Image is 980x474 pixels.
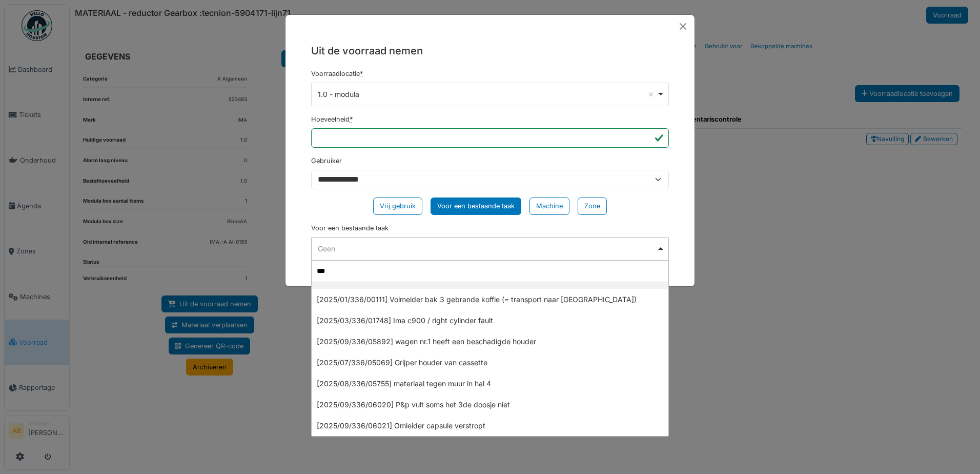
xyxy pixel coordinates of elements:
div: [2025/09/336/05892] wagen nr.1 heeft een beschadigde houder [312,331,668,352]
div: 1.0 - modula [318,89,657,100]
div: [2025/01/336/00111] Volmelder bak 3 gebrande koffie (= transport naar [GEOGRAPHIC_DATA]) [312,289,668,310]
div: Vrij gebruik [373,197,422,214]
button: Close [676,19,690,34]
label: Voorraadlocatie [311,69,363,78]
div: [2025/09/336/06021] Omleider capsule verstropt [312,415,668,436]
label: Gebruiker [311,156,342,166]
input: Geen [312,261,668,282]
div: [2025/08/336/05755] materiaal tegen muur in hal 4 [312,373,668,394]
abbr: Verplicht [360,70,363,77]
abbr: Verplicht [350,115,353,123]
button: Remove item: '124596' [646,89,656,100]
div: [2025/09/336/06020] P&p vult soms het 3de doosje niet [312,394,668,415]
div: [2025/03/336/01748] Ima c900 / right cylinder fault [312,310,668,331]
div: Machine [529,197,569,214]
h5: Uit de voorraad nemen [311,43,669,58]
div: Geen [318,243,657,254]
label: Hoeveelheid [311,114,353,124]
div: Voor een bestaande taak [431,197,521,214]
label: Voor een bestaande taak [311,223,389,233]
div: Zone [578,197,607,214]
div: [2025/07/336/05069] Grijper houder van cassette [312,352,668,373]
